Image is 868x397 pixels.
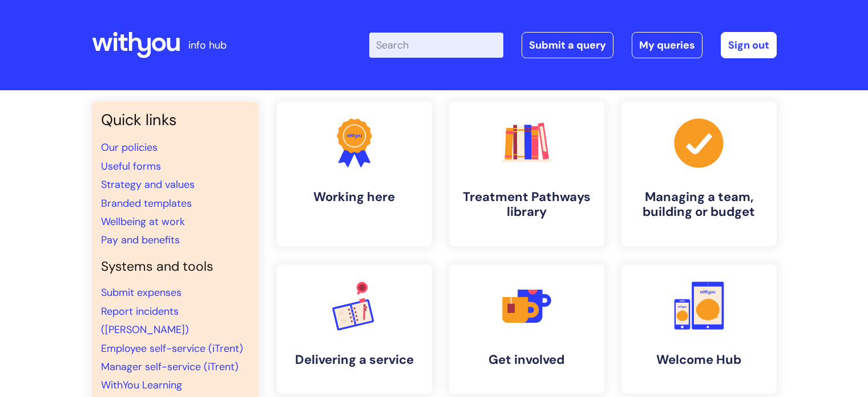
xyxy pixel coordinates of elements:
h4: Get involved [458,352,595,367]
a: Manager self-service (iTrent) [101,360,239,374]
a: Wellbeing at work [101,215,185,228]
a: Sign out [721,32,777,58]
input: Search [369,33,503,58]
a: Treatment Pathways library [449,102,604,246]
a: My queries [632,32,703,58]
a: Strategy and values [101,178,195,191]
h4: Welcome Hub [631,352,768,367]
a: WithYou Learning [101,378,182,392]
a: Submit expenses [101,286,181,299]
a: Managing a team, building or budget [621,102,777,246]
h3: Quick links [101,111,249,129]
a: Get involved [449,264,604,394]
a: Employee self-service (iTrent) [101,342,243,355]
a: Pay and benefits [101,233,180,247]
h4: Systems and tools [101,259,249,275]
h4: Managing a team, building or budget [631,190,768,220]
a: Branded templates [101,197,192,210]
h4: Treatment Pathways library [458,190,595,220]
p: info hub [188,36,227,54]
a: Delivering a service [277,264,432,394]
a: Useful forms [101,159,161,173]
div: | - [369,32,777,58]
a: Our policies [101,141,158,154]
a: Report incidents ([PERSON_NAME]) [101,304,189,336]
h4: Working here [286,190,423,204]
a: Submit a query [522,32,613,58]
a: Working here [277,102,432,246]
h4: Delivering a service [286,352,423,367]
a: Welcome Hub [621,264,777,394]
